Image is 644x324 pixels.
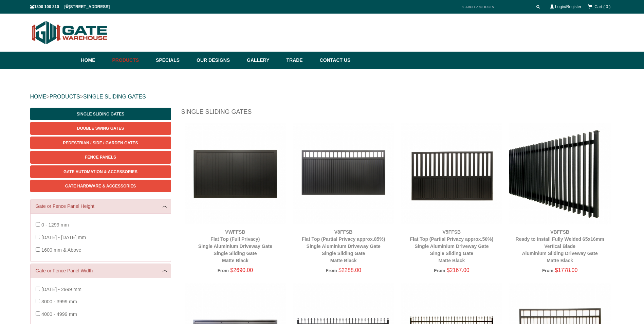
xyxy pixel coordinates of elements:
a: V5FFSBFlat Top (Partial Privacy approx.50%)Single Aluminium Driveway GateSingle Sliding GateMatte... [410,229,494,263]
a: Login/Register [555,4,581,9]
a: Trade [283,52,316,69]
a: Fence Panels [30,151,171,163]
span: Double Swing Gates [77,126,124,131]
span: Single Sliding Gates [77,112,124,116]
a: Single Sliding Gates [30,108,171,120]
span: $2690.00 [230,267,253,273]
a: Gate Hardware & Accessories [30,180,171,192]
img: V8FFSB - Flat Top (Partial Privacy approx.85%) - Single Aluminium Driveway Gate - Single Sliding ... [293,123,394,224]
a: Gallery [243,52,283,69]
a: Gate or Fence Panel Width [36,267,166,274]
a: HOME [30,94,47,100]
a: V8FFSBFlat Top (Partial Privacy approx.85%)Single Aluminium Driveway GateSingle Sliding GateMatte... [302,229,385,263]
span: Fence Panels [85,155,116,160]
a: Specials [152,52,193,69]
span: 4000 - 4999 mm [41,311,77,317]
span: From [542,268,553,273]
span: Cart ( 0 ) [594,4,610,9]
span: 3000 - 3999 mm [41,299,77,304]
span: [DATE] - 2999 mm [41,287,81,292]
span: [DATE] - [DATE] mm [41,235,86,240]
span: From [326,268,337,273]
span: $2288.00 [338,267,361,273]
img: V5FFSB - Flat Top (Partial Privacy approx.50%) - Single Aluminium Driveway Gate - Single Sliding ... [401,123,502,224]
a: Gate Automation & Accessories [30,165,171,178]
span: Gate Automation & Accessories [63,169,137,174]
a: VWFFSBFlat Top (Full Privacy)Single Aluminium Driveway GateSingle Sliding GateMatte Black [198,229,272,263]
a: Products [109,52,153,69]
a: Double Swing Gates [30,122,171,134]
span: Gate Hardware & Accessories [65,184,136,188]
img: VWFFSB - Flat Top (Full Privacy) - Single Aluminium Driveway Gate - Single Sliding Gate - Matte B... [185,123,286,224]
span: From [218,268,229,273]
div: > > [30,86,614,108]
a: Contact Us [316,52,351,69]
span: 1300 100 310 | [STREET_ADDRESS] [30,4,110,9]
a: Our Designs [193,52,243,69]
span: 0 - 1299 mm [41,222,69,228]
img: Gate Warehouse [30,17,109,48]
h1: Single Sliding Gates [181,108,614,120]
span: From [434,268,445,273]
a: VBFFSBReady to Install Fully Welded 65x16mm Vertical BladeAluminium Sliding Driveway GateMatte Black [516,229,604,263]
a: Home [81,52,109,69]
a: Pedestrian / Side / Garden Gates [30,137,171,149]
span: $2167.00 [447,267,470,273]
span: Pedestrian / Side / Garden Gates [63,141,138,145]
a: Gate or Fence Panel Height [36,203,166,210]
a: SINGLE SLIDING GATES [83,94,146,100]
span: 1600 mm & Above [41,247,81,253]
img: VBFFSB - Ready to Install Fully Welded 65x16mm Vertical Blade - Aluminium Sliding Driveway Gate -... [509,123,611,224]
span: $1778.00 [555,267,578,273]
input: SEARCH PRODUCTS [458,3,534,11]
a: PRODUCTS [50,94,80,100]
